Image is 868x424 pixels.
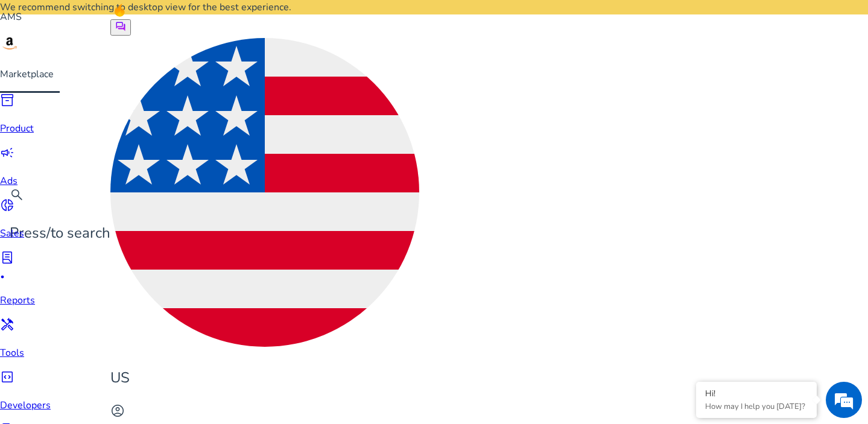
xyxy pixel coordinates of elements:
[110,367,419,388] p: US
[110,403,125,418] span: account_circle
[705,401,808,412] p: How may I help you today?
[110,38,419,347] img: us.svg
[10,223,110,244] p: Press to search
[705,388,808,399] div: Hi!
